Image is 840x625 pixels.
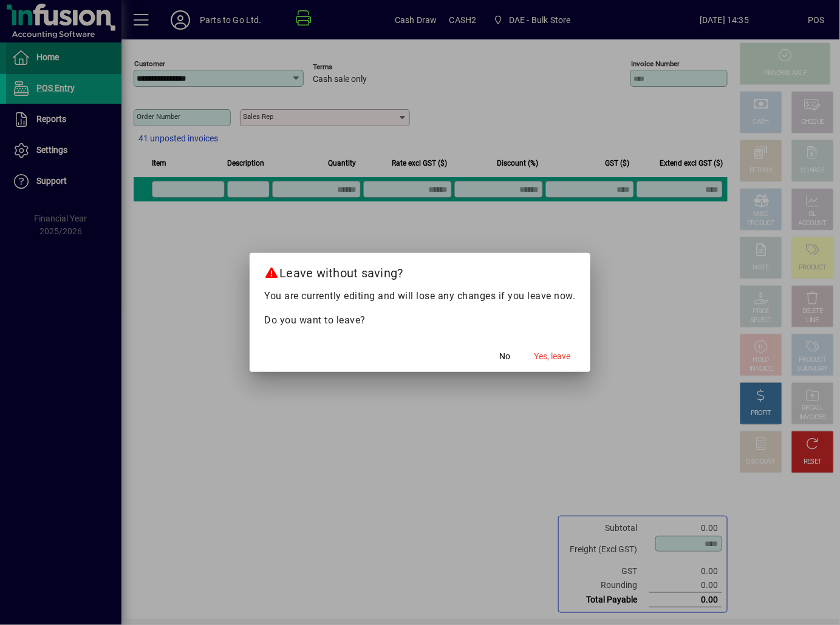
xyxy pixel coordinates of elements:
button: No [486,345,525,367]
button: Yes, leave [530,345,576,367]
p: Do you want to leave? [264,313,576,328]
span: Yes, leave [534,350,571,363]
span: No [500,350,511,363]
p: You are currently editing and will lose any changes if you leave now. [264,289,576,303]
h2: Leave without saving? [250,253,590,288]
